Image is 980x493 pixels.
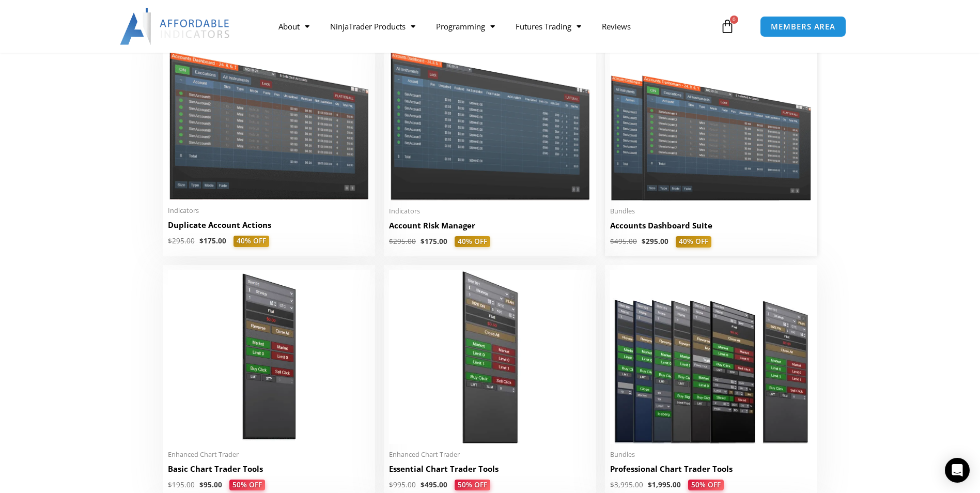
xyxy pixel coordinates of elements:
[320,14,426,38] a: NinjaTrader Products
[648,480,681,489] bdi: 1,995.00
[421,480,425,489] span: $
[168,236,172,245] span: $
[642,237,668,246] bdi: 295.00
[421,237,447,246] bdi: 175.00
[688,479,725,490] span: 50% OFF
[426,14,505,38] a: Programming
[120,8,231,45] img: LogoAI | Affordable Indicators – NinjaTrader
[389,270,591,444] img: Essential Chart Trader Tools
[648,480,652,489] span: $
[610,450,812,459] span: Bundles
[610,39,812,201] img: Accounts Dashboard Suite
[389,450,591,459] span: Enhanced Chart Trader
[730,16,738,24] span: 0
[168,220,370,236] a: Duplicate Account Actions
[610,207,812,215] span: Bundles
[389,207,591,215] span: Indicators
[945,458,970,483] div: Open Intercom Messenger
[610,464,812,474] h2: Professional Chart Trader Tools
[234,236,269,247] span: 40% OFF
[389,464,591,480] a: Essential Chart Trader Tools
[592,14,641,38] a: Reviews
[168,464,370,480] a: Basic Chart Trader Tools
[168,236,195,245] bdi: 295.00
[389,480,416,489] bdi: 995.00
[610,480,614,489] span: $
[610,237,614,246] span: $
[268,14,320,38] a: About
[610,464,812,480] a: Professional Chart Trader Tools
[455,236,490,248] span: 40% OFF
[168,450,370,459] span: Enhanced Chart Trader
[199,480,204,489] span: $
[421,237,425,246] span: $
[610,480,643,489] bdi: 3,995.00
[199,236,204,245] span: $
[268,14,718,38] nav: Menu
[610,270,812,444] img: ProfessionalToolsBundlePage
[771,23,835,30] span: MEMBERS AREA
[389,480,393,489] span: $
[389,237,393,246] span: $
[199,480,222,489] bdi: 95.00
[168,480,195,489] bdi: 195.00
[421,480,447,489] bdi: 495.00
[610,237,637,246] bdi: 495.00
[199,236,226,245] bdi: 175.00
[389,220,591,236] a: Account Risk Manager
[676,236,711,248] span: 40% OFF
[610,220,812,231] h2: Accounts Dashboard Suite
[168,39,370,200] img: Duplicate Account Actions
[229,479,266,490] span: 50% OFF
[760,16,846,37] a: MEMBERS AREA
[642,237,646,246] span: $
[168,464,370,474] h2: Basic Chart Trader Tools
[389,237,416,246] bdi: 295.00
[505,14,592,38] a: Futures Trading
[168,220,370,230] h2: Duplicate Account Actions
[168,206,370,215] span: Indicators
[389,39,591,200] img: Account Risk Manager
[389,464,591,474] h2: Essential Chart Trader Tools
[610,220,812,236] a: Accounts Dashboard Suite
[168,270,370,444] img: BasicTools
[454,479,491,490] span: 50% OFF
[168,480,172,489] span: $
[705,11,750,41] a: 0
[389,220,591,231] h2: Account Risk Manager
